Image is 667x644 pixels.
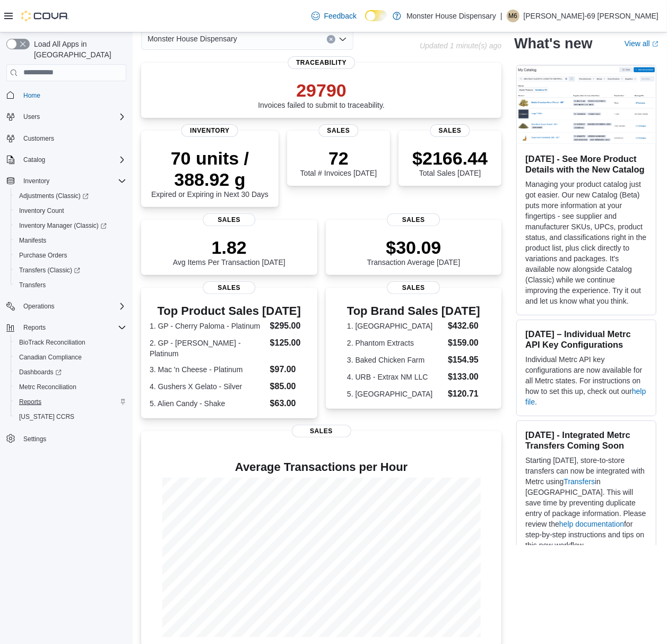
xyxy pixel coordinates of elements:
span: Sales [203,281,255,294]
span: Inventory [181,124,238,137]
button: Reports [2,320,131,335]
a: Adjustments (Classic) [15,190,93,202]
button: Home [2,88,131,103]
p: Starting [DATE], store-to-store transfers can now be integrated with Metrc using in [GEOGRAPHIC_D... [525,455,647,551]
p: Managing your product catalog just got easier. Our new Catalog (Beta) puts more information at yo... [525,179,647,306]
span: Inventory Manager (Classic) [15,219,126,232]
a: Dashboards [11,365,131,380]
span: Sales [387,213,440,226]
a: Inventory Count [15,204,68,217]
button: Users [19,110,44,123]
button: Reports [11,394,131,409]
button: Purchase Orders [11,248,131,263]
span: Sales [292,425,351,437]
p: $2166.44 [412,148,488,169]
img: Cova [21,11,69,21]
span: Users [19,110,126,123]
input: Dark Mode [365,10,387,21]
dt: 1. [GEOGRAPHIC_DATA] [347,321,444,331]
a: Transfers (Classic) [15,264,84,277]
dt: 2. Phantom Extracts [347,338,444,348]
span: Transfers [15,279,126,291]
p: [PERSON_NAME]-69 [PERSON_NAME] [524,10,659,22]
a: View allExternal link [625,39,659,48]
span: Customers [19,132,126,145]
span: Sales [203,213,255,226]
div: Expired or Expiring in Next 30 Days [150,148,270,199]
span: Reports [19,398,41,406]
span: Sales [430,124,470,137]
p: Updated 1 minute(s) ago [420,41,501,50]
span: Catalog [19,153,126,166]
a: help documentation [559,520,624,528]
p: Individual Metrc API key configurations are now available for all Metrc states. For instructions ... [525,354,647,407]
span: Manifests [19,236,46,245]
h3: [DATE] – Individual Metrc API Key Configurations [525,329,647,350]
span: Inventory [23,177,49,185]
button: BioTrack Reconciliation [11,335,131,350]
h2: What's new [514,35,592,52]
a: Transfers [15,279,50,291]
span: Dashboards [19,368,62,376]
span: Sales [319,124,359,137]
button: Users [2,109,131,124]
a: BioTrack Reconciliation [15,336,90,349]
button: Operations [2,299,131,314]
dd: $159.00 [448,337,480,349]
span: Reports [15,396,126,408]
span: BioTrack Reconciliation [19,338,85,347]
span: Feedback [324,11,357,21]
dd: $125.00 [270,337,309,349]
span: Purchase Orders [19,251,67,260]
div: Total Sales [DATE] [412,148,488,177]
span: BioTrack Reconciliation [15,336,126,349]
p: 72 [300,148,377,169]
button: Inventory [2,174,131,188]
h3: Top Brand Sales [DATE] [347,305,480,317]
span: Operations [19,300,126,313]
span: Inventory Manager (Classic) [19,221,107,230]
span: Customers [23,134,54,143]
p: Monster House Dispensary [406,10,496,22]
a: Adjustments (Classic) [11,188,131,203]
dd: $154.95 [448,354,480,366]
a: Metrc Reconciliation [15,381,81,393]
span: Home [23,91,40,100]
dt: 4. Gushers X Gelato - Silver [150,381,266,392]
button: Canadian Compliance [11,350,131,365]
dt: 4. URB - Extrax NM LLC [347,372,444,382]
span: Load All Apps in [GEOGRAPHIC_DATA] [30,39,126,60]
span: Reports [19,321,126,334]
div: Maria-69 Herrera [507,10,519,22]
nav: Complex example [6,83,126,474]
span: Transfers [19,281,46,289]
span: Canadian Compliance [15,351,126,364]
h4: Average Transactions per Hour [150,461,493,474]
dd: $63.00 [270,397,309,410]
dt: 1. GP - Cherry Paloma - Platinum [150,321,266,331]
span: [US_STATE] CCRS [19,413,74,421]
a: help file [525,387,646,406]
button: Operations [19,300,59,313]
button: Clear input [327,35,335,44]
p: $30.09 [367,237,461,258]
a: Inventory Manager (Classic) [15,219,111,232]
button: Customers [2,131,131,146]
a: Feedback [307,5,361,27]
span: Operations [23,302,55,311]
a: Transfers [564,477,595,486]
span: M6 [508,10,517,22]
a: Reports [15,396,46,408]
span: Inventory [19,175,126,187]
dd: $97.00 [270,363,309,376]
button: Transfers [11,278,131,293]
a: Settings [19,433,50,445]
a: Dashboards [15,366,66,379]
dd: $295.00 [270,320,309,332]
span: Users [23,113,40,121]
span: Settings [19,432,126,445]
dt: 2. GP - [PERSON_NAME] - Platinum [150,338,266,359]
h3: [DATE] - Integrated Metrc Transfers Coming Soon [525,430,647,451]
button: [US_STATE] CCRS [11,409,131,424]
a: Inventory Manager (Classic) [11,218,131,233]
